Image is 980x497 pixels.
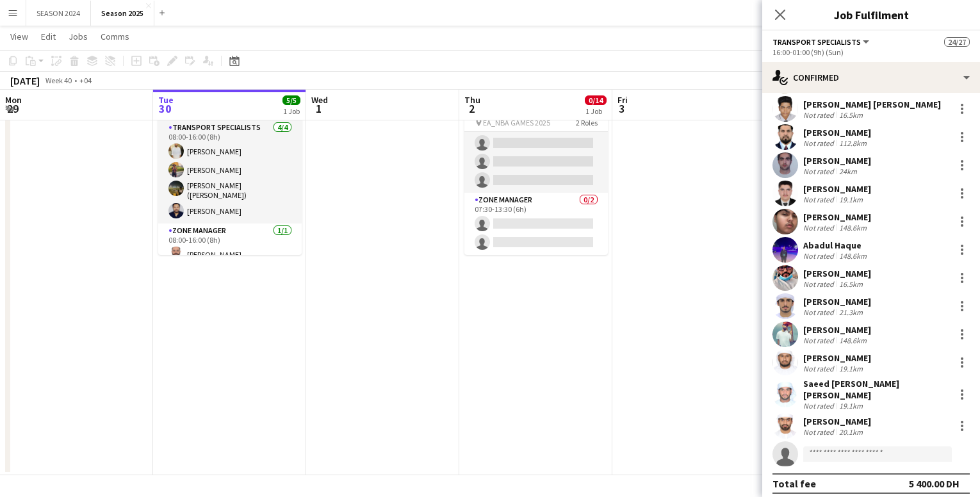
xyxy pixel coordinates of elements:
[803,127,871,138] div: [PERSON_NAME]
[585,95,607,105] span: 0/14
[762,62,980,93] div: Confirmed
[772,47,970,57] div: 16:00-01:00 (9h) (Sun)
[772,37,871,47] button: Transport Specialists
[10,31,28,42] span: View
[462,101,480,116] span: 2
[41,31,56,42] span: Edit
[837,223,869,232] div: 148.6km
[803,427,837,437] div: Not rated
[803,195,837,204] div: Not rated
[95,28,135,45] a: Comms
[837,307,865,317] div: 21.3km
[837,279,865,289] div: 16.5km
[803,183,871,195] div: [PERSON_NAME]
[464,65,608,255] app-job-card: Draft07:30-13:30 (6h)0/14EA_NBA GAMES [GEOGRAPHIC_DATA] 2025 EA_NBA GAMES 20252 Roles Zone Manage...
[803,167,837,176] div: Not rated
[158,120,302,224] app-card-role: Transport Specialists4/408:00-16:00 (8h)[PERSON_NAME][PERSON_NAME][PERSON_NAME] ([PERSON_NAME])[P...
[26,1,91,26] button: SEASON 2024
[772,37,861,47] span: Transport Specialists
[36,28,61,45] a: Edit
[837,401,865,411] div: 19.1km
[803,99,941,110] div: [PERSON_NAME] [PERSON_NAME]
[617,94,628,106] span: Fri
[42,76,74,85] span: Week 40
[803,364,837,373] div: Not rated
[837,110,865,120] div: 16.5km
[63,28,93,45] a: Jobs
[803,336,837,345] div: Not rated
[158,65,302,255] app-job-card: In progress08:00-16:00 (8h)5/5SPACE42-ARENA EVENT EVENT2 RolesTransport Specialists4/408:00-16:00...
[803,324,871,336] div: [PERSON_NAME]
[803,110,837,120] div: Not rated
[837,195,865,204] div: 19.1km
[803,155,871,167] div: [PERSON_NAME]
[803,223,837,232] div: Not rated
[837,364,865,373] div: 19.1km
[803,279,837,289] div: Not rated
[483,118,550,127] span: EA_NBA GAMES 2025
[101,31,129,42] span: Comms
[762,6,980,23] h3: Job Fulfilment
[803,401,837,411] div: Not rated
[803,378,949,401] div: Saeed [PERSON_NAME] [PERSON_NAME]
[158,224,302,267] app-card-role: Zone Manager1/108:00-16:00 (8h)[PERSON_NAME]
[283,106,300,116] div: 1 Job
[464,193,608,255] app-card-role: Zone Manager0/207:30-13:30 (6h)
[576,118,598,127] span: 2 Roles
[79,76,92,85] div: +04
[803,138,837,148] div: Not rated
[10,74,40,87] div: [DATE]
[837,427,865,437] div: 20.1km
[772,477,816,490] div: Total fee
[944,37,970,47] span: 24/27
[158,94,174,106] span: Tue
[803,296,871,307] div: [PERSON_NAME]
[69,31,88,42] span: Jobs
[837,251,869,261] div: 148.6km
[803,352,871,364] div: [PERSON_NAME]
[616,101,628,116] span: 3
[282,95,300,105] span: 5/5
[803,211,871,223] div: [PERSON_NAME]
[837,167,860,176] div: 24km
[837,336,869,345] div: 148.6km
[3,101,22,116] span: 29
[5,94,22,106] span: Mon
[309,101,328,116] span: 1
[803,251,837,261] div: Not rated
[803,268,871,279] div: [PERSON_NAME]
[803,416,871,427] div: [PERSON_NAME]
[837,138,869,148] div: 112.8km
[464,94,480,106] span: Thu
[311,94,328,106] span: Wed
[585,106,606,116] div: 1 Job
[91,1,154,26] button: Season 2025
[909,477,960,490] div: 5 400.00 DH
[803,307,837,317] div: Not rated
[803,240,869,251] div: Abadul Haque
[156,101,174,116] span: 30
[5,28,33,45] a: View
